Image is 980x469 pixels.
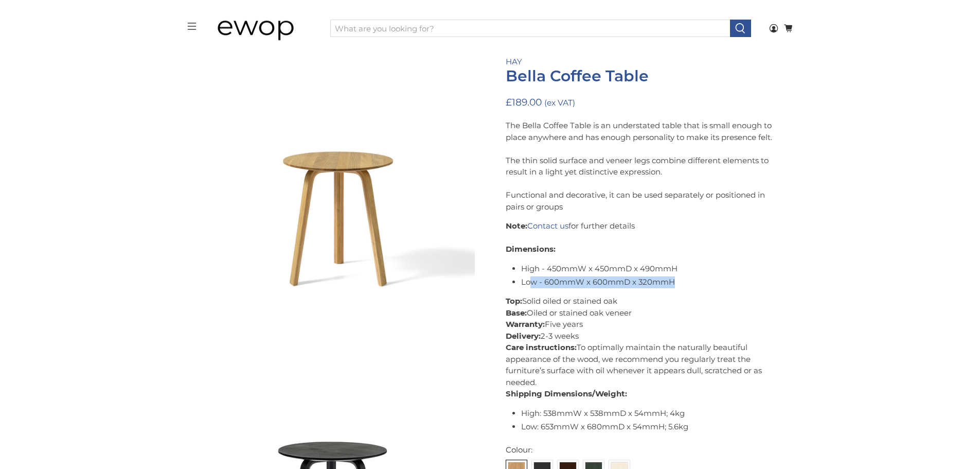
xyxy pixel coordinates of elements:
a: HAY [506,57,522,66]
p: Solid oiled or stained oak Oiled or stained oak veneer Five years 2-3 weeks To optimally maintain... [506,296,783,400]
li: Low - 600mmW x 600mmD x 320mmH [521,276,783,288]
input: What are you looking for? [330,20,730,37]
div: Colour: [506,444,783,456]
span: £189.00 [506,96,542,108]
strong: Warranty: [506,319,545,329]
strong: Dimensions: [506,244,556,254]
strong: Shipping Dimensions/Weight: [506,389,627,398]
a: Contact us [527,221,568,231]
strong: Care instructions: [506,342,577,352]
strong: Delivery: [506,331,541,341]
a: HAY Bella Coffee Table Oiled Oak 450 x 490 mm [197,19,475,297]
li: High - 450mmW x 450mmD x 490mmH [521,263,783,275]
small: (ex VAT) [544,98,575,108]
strong: Top: [506,296,522,306]
strong: Note: [506,221,527,231]
li: High: 538mmW x 538mmD x 54mmH; 4kg [521,408,783,420]
p: The Bella Coffee Table is an understated table that is small enough to place anywhere and has eno... [506,120,783,213]
strong: Base: [506,308,527,318]
p: for further details [506,220,783,255]
li: Low: 653mmW x 680mmD x 54mmH; 5.6kg [521,421,783,433]
h1: Bella Coffee Table [506,67,783,85]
